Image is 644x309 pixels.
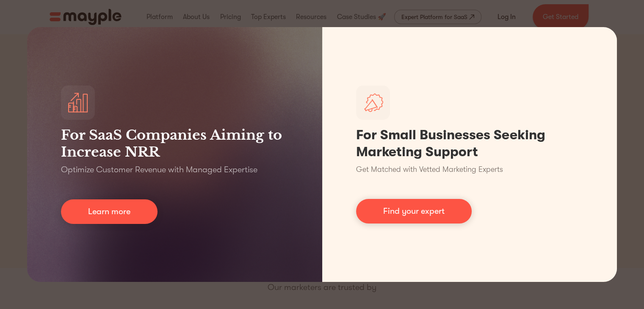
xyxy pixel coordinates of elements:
h3: For SaaS Companies Aiming to Increase NRR [61,127,288,160]
p: Optimize Customer Revenue with Managed Expertise [61,164,257,176]
p: Get Matched with Vetted Marketing Experts [356,164,503,175]
a: Find your expert [356,199,472,223]
h1: For Small Businesses Seeking Marketing Support [356,127,583,160]
a: Learn more [61,199,158,224]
